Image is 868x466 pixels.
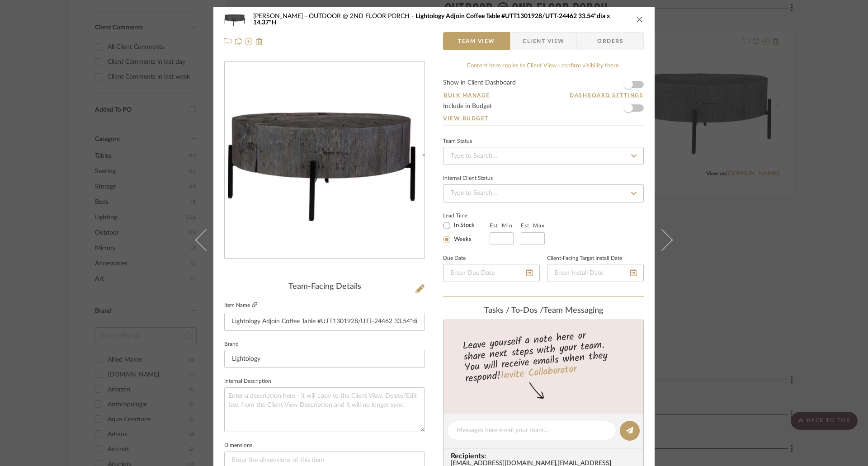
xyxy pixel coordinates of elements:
[484,306,543,315] span: Tasks / To-Dos /
[443,256,466,261] label: Due Date
[225,100,425,221] img: eb748842-94fc-46b2-8f57-ed1d60b70f0b_436x436.jpg
[224,342,239,347] label: Brand
[443,176,493,181] div: Internal Client Status
[521,222,545,229] label: Est. Max
[225,100,425,221] div: 0
[224,301,257,309] label: Item Name
[256,38,263,45] img: Remove from project
[309,13,415,19] span: OUTDOOR @ 2ND FLOOR PORCH
[443,212,490,220] label: Lead Time
[253,13,610,26] span: Lightology Adjoin Coffee Table #UTT1301928/UTT-24462 33.54"dia x 14.37"H
[452,221,475,230] label: In Stock
[224,10,246,28] img: eb748842-94fc-46b2-8f57-ed1d60b70f0b_48x40.jpg
[569,91,644,99] button: Dashboard Settings
[458,32,495,50] span: Team View
[443,115,644,122] a: View Budget
[443,61,644,71] div: Content here copies to Client View - confirm visibility there.
[224,443,252,448] label: Dimensions
[443,147,644,165] input: Type to Search…
[547,264,644,282] input: Enter Install Date
[452,235,472,244] label: Weeks
[443,264,540,282] input: Enter Due Date
[451,452,640,460] span: Recipients:
[443,306,644,316] div: team Messaging
[224,313,425,331] input: Enter Item Name
[636,15,644,24] button: close
[500,362,577,384] a: Invite Collaborator
[547,256,622,261] label: Client-Facing Target Install Date
[442,326,645,386] div: Leave yourself a note here or share next steps with your team. You will receive emails when they ...
[587,32,633,50] span: Orders
[224,350,425,368] input: Enter Brand
[523,32,564,50] span: Client View
[253,13,309,19] span: [PERSON_NAME]
[224,282,425,292] div: Team-Facing Details
[490,222,513,229] label: Est. Min
[224,379,271,384] label: Internal Description
[443,220,490,245] mat-radio-group: Select item type
[443,91,491,99] button: Bulk Manage
[443,184,644,202] input: Type to Search…
[443,139,472,144] div: Team Status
